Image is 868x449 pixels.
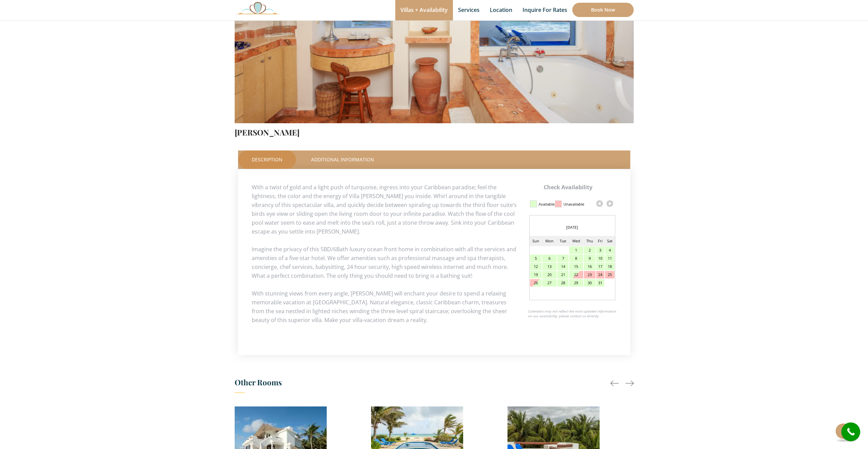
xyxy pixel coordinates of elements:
a: Book Now [572,3,634,17]
div: 4 [605,246,614,254]
div: 31 [596,279,604,287]
div: 2 [584,246,596,254]
div: 18 [605,263,614,270]
div: 28 [557,279,569,287]
div: 22 [569,271,583,278]
div: 3 [596,246,604,254]
div: 25 [605,271,614,278]
div: Unavailable [563,198,584,210]
div: 26 [530,279,542,287]
div: 5 [530,255,542,262]
div: 7 [557,255,569,262]
td: Fri [596,236,605,246]
div: 30 [584,279,596,287]
div: 9 [584,255,596,262]
div: 1 [569,246,583,254]
div: Available [539,198,555,210]
div: 8 [569,255,583,262]
div: 16 [584,263,596,270]
h3: Other Rooms [235,375,634,393]
td: Sun [530,236,542,246]
div: 19 [530,271,542,278]
div: 21 [557,271,569,278]
div: 29 [569,279,583,287]
td: Sat [605,236,615,246]
td: Thu [584,236,596,246]
div: 23 [584,271,596,278]
div: [DATE] [530,222,615,232]
a: [PERSON_NAME] [235,127,299,138]
a: Additional Information [297,150,388,169]
div: 27 [542,279,557,287]
a: Description [238,150,296,169]
div: 17 [596,263,604,270]
a: call [841,422,860,441]
div: 10 [596,255,604,262]
div: 11 [605,255,614,262]
div: 12 [530,263,542,270]
div: 24 [596,271,604,278]
div: 14 [557,263,569,270]
div: 6 [542,255,557,262]
td: Wed [569,236,583,246]
p: Imagine the privacy of this 5BD/6Bath luxury ocean front home in combination with all the service... [252,245,617,280]
img: Awesome Logo [235,2,281,14]
div: 13 [542,263,557,270]
div: 15 [569,263,583,270]
i: call [843,424,858,439]
td: Mon [542,236,557,246]
p: With stunning views from every angle, [PERSON_NAME] will enchant your desire to spend a relaxing ... [252,289,617,324]
div: 20 [542,271,557,278]
td: Tue [557,236,569,246]
p: With a twist of gold and a light push of turquoise, ingress into your Caribbean paradise; feel th... [252,183,617,236]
